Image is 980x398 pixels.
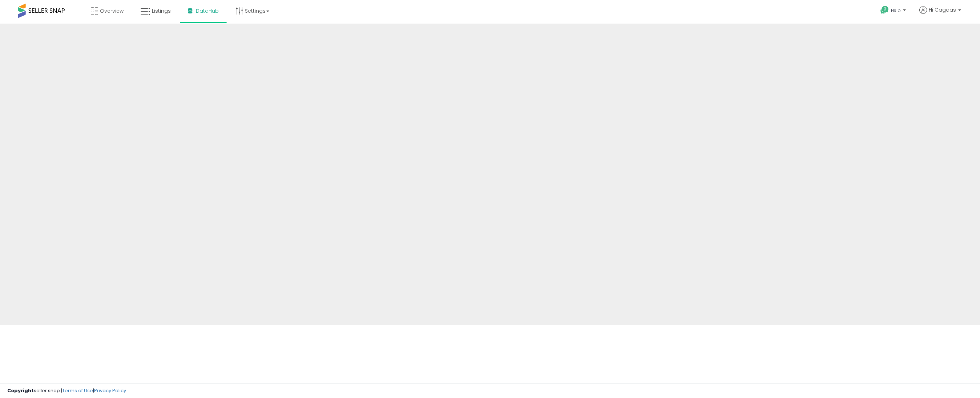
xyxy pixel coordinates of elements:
a: Hi Cagdas [919,6,961,23]
span: Help [891,7,901,13]
span: Hi Cagdas [929,6,956,13]
span: Overview [100,7,124,15]
i: Get Help [880,5,889,15]
span: Listings [152,7,171,15]
span: DataHub [196,7,219,15]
